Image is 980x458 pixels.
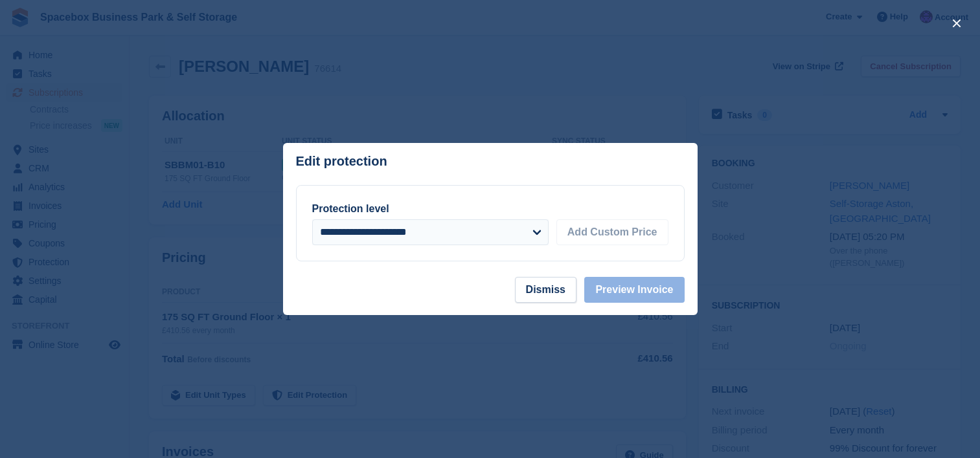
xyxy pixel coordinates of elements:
button: Dismiss [515,277,576,303]
label: Protection level [312,203,389,214]
button: Preview Invoice [584,277,684,303]
p: Edit protection [296,154,387,169]
button: close [946,13,967,34]
button: Add Custom Price [556,219,668,245]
